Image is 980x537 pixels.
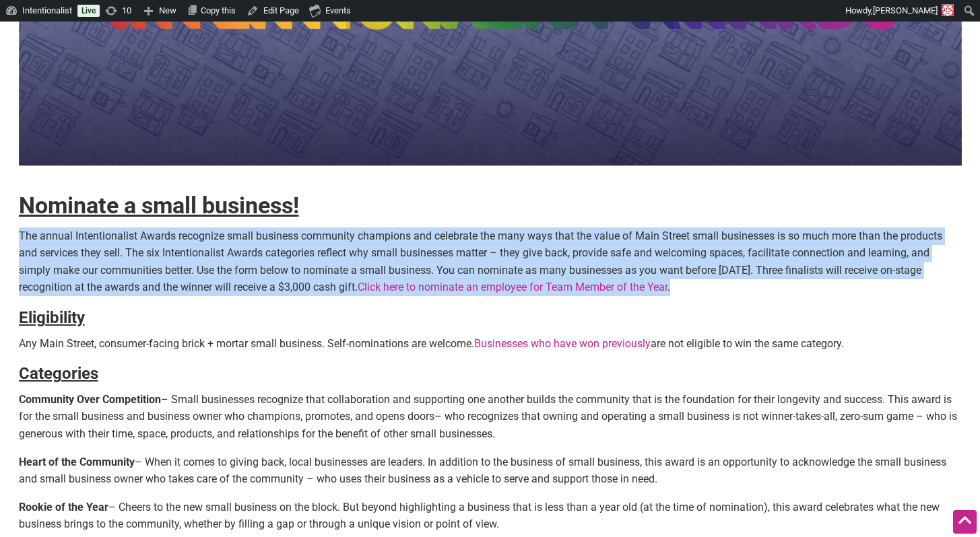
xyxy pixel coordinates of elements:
[19,335,962,353] p: Any Main Street, consumer-facing brick + mortar small business. Self-nominations are welcome. are...
[19,364,98,383] strong: Categories
[873,5,938,15] span: [PERSON_NAME]
[474,337,651,350] a: Businesses who have won previously
[953,510,977,534] div: Scroll Back to Top
[19,192,299,219] strong: Nominate a small business!
[19,499,962,533] p: – Cheers to the new small business on the block. But beyond highlighting a business that is less ...
[77,5,100,17] a: Live
[19,393,161,406] strong: Community Over Competition
[19,227,962,296] p: The annual Intentionalist Awards recognize small business community champions and celebrate the m...
[19,456,135,468] strong: Heart of the Community
[19,501,108,513] strong: Rookie of the Year
[19,454,962,488] p: – When it comes to giving back, local businesses are leaders. In addition to the business of smal...
[19,391,962,443] p: – Small businesses recognize that collaboration and supporting one another builds the community t...
[358,281,667,293] a: Click here to nominate an employee for Team Member of the Year
[19,308,85,327] strong: Eligibility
